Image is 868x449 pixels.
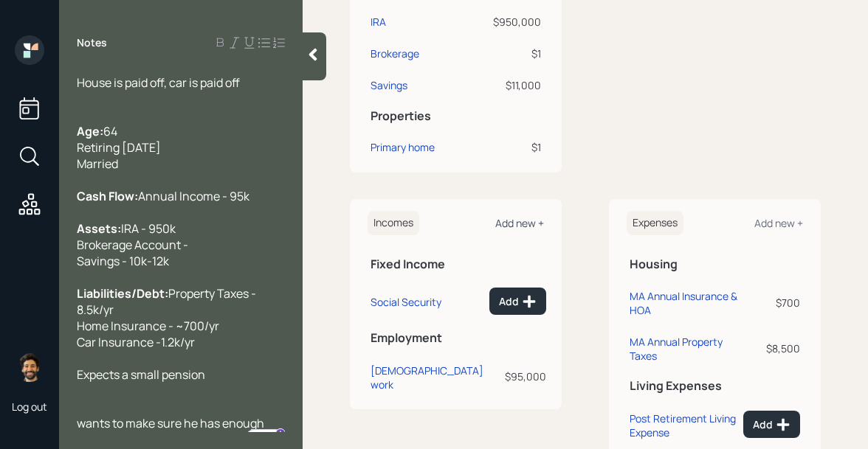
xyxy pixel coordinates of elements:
[77,123,103,139] span: Age:
[368,211,419,235] h6: Incomes
[470,14,541,29] div: $950,000
[630,379,800,393] h5: Living Expenses
[371,109,541,123] h5: Properties
[77,220,188,269] span: IRA - 950k Brokerage Account - Savings - 10k-12k
[630,411,737,439] div: Post Retirement Living Expense
[489,288,546,315] button: Add
[495,216,544,230] div: Add new +
[499,294,537,309] div: Add
[77,220,121,237] span: Assets:
[630,289,737,317] div: MA Annual Insurance & HOA
[470,46,541,61] div: $1
[77,188,138,204] span: Cash Flow:
[630,257,800,271] h5: Housing
[470,139,541,155] div: $1
[371,363,483,391] div: [DEMOGRAPHIC_DATA] work
[138,188,249,204] span: Annual Income - 95k
[12,400,47,414] div: Log out
[753,417,790,432] div: Add
[15,352,44,382] img: eric-schwartz-headshot.png
[489,369,546,384] div: $95,000
[77,285,258,350] span: Property Taxes - 8.5k/yr Home Insurance - ~700/yr Car Insurance -1.2k/yr
[743,341,800,356] div: $8,500
[630,335,737,363] div: MA Annual Property Taxes
[754,216,803,230] div: Add new +
[371,295,441,309] div: Social Security
[77,123,161,172] span: 64 Retiring [DATE] Married
[470,77,541,93] div: $11,000
[77,415,264,431] span: wants to make sure he has enough
[77,35,107,50] label: Notes
[371,139,435,155] div: Primary home
[371,257,546,271] h5: Fixed Income
[627,211,683,235] h6: Expenses
[371,14,386,29] div: IRA
[371,77,407,93] div: Savings
[371,46,419,61] div: Brokerage
[77,285,168,302] span: Liabilities/Debt:
[77,74,240,91] span: House is paid off, car is paid off
[371,331,546,345] h5: Employment
[743,411,800,438] button: Add
[743,295,800,310] div: $700
[77,366,205,383] span: Expects a small pension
